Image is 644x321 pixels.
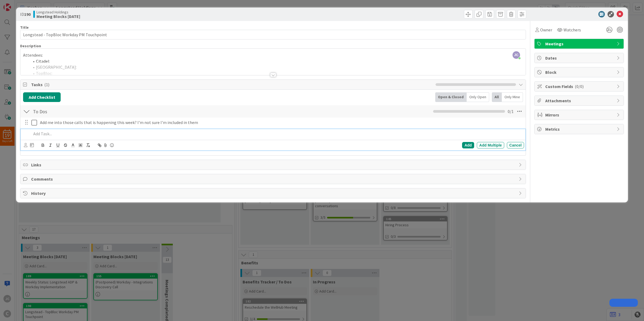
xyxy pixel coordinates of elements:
span: Metrics [545,126,614,132]
input: type card name here... [20,30,526,39]
span: ( 1 ) [44,82,49,87]
span: Tasks [31,81,433,88]
button: Add Checklist [23,92,61,102]
div: Only Mine [502,92,523,102]
input: Add Checklist... [31,107,152,116]
span: Mirrors [545,112,614,118]
div: Cancel [507,142,524,148]
span: Attachments [545,97,614,104]
li: Citadel: [30,58,523,64]
span: Block [545,69,614,75]
p: Attendees: [23,52,523,58]
div: All [492,92,502,102]
span: ( 0/0 ) [575,84,584,89]
span: Longstead Holdings [36,10,80,14]
span: Watchers [563,27,581,33]
span: Description [20,43,41,48]
span: Comments [31,176,516,182]
div: Open & Closed [435,92,467,102]
span: 0 / 1 [508,108,514,115]
span: ID [20,11,31,17]
div: Add [462,142,474,148]
div: Only Open [467,92,489,102]
label: Title [20,25,29,30]
b: 190 [24,12,31,17]
p: Add me into those calls that is happening this week? I'm not sure I'm included in them [40,119,522,126]
div: Add Multiple [477,142,504,148]
span: Dates [545,55,614,61]
span: Meetings [545,41,614,47]
span: JC [513,51,520,59]
b: Meeting Blocks [DATE] [36,14,80,19]
span: History [31,190,516,196]
span: Custom Fields [545,83,614,90]
span: Owner [540,27,552,33]
span: Links [31,162,516,168]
